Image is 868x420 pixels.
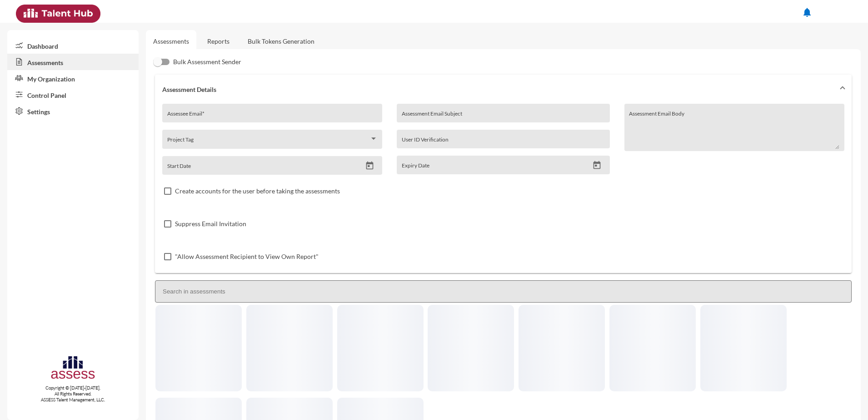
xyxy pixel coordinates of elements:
[155,280,852,303] input: Search in assessments
[153,37,189,45] a: Assessments
[162,86,833,93] mat-panel-title: Assessment Details
[7,86,139,103] a: Control Panel
[175,251,319,262] span: "Allow Assessment Recipient to View Own Report"
[7,70,139,86] a: My Organization
[155,104,852,273] div: Assessment Details
[7,54,139,70] a: Assessments
[7,103,139,119] a: Settings
[589,161,605,170] button: Open calendar
[7,385,139,403] p: Copyright © [DATE]-[DATE]. All Rights Reserved. ASSESS Talent Management, LLC.
[155,75,852,104] mat-expansion-panel-header: Assessment Details
[175,186,340,197] span: Create accounts for the user before taking the assessments
[7,37,139,54] a: Dashboard
[802,7,813,18] mat-icon: notifications
[200,30,237,52] a: Reports
[362,161,378,171] button: Open calendar
[240,30,322,52] a: Bulk Tokens Generation
[50,354,96,383] img: assesscompany-logo.png
[175,218,246,229] span: Suppress Email Invitation
[173,56,241,67] span: Bulk Assessment Sender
